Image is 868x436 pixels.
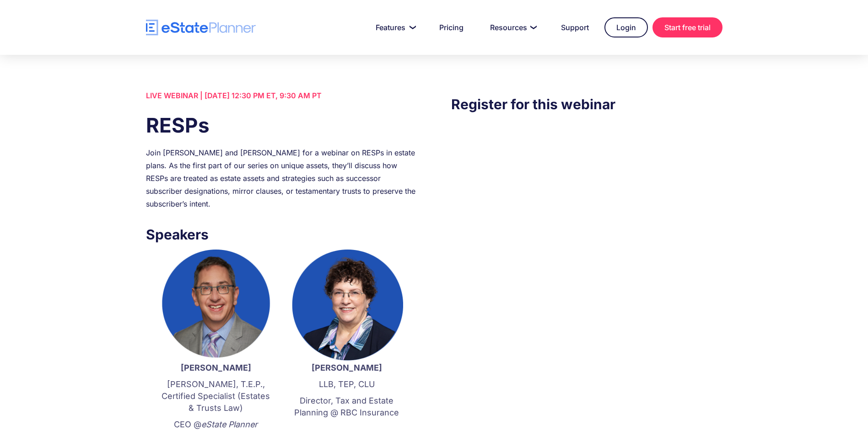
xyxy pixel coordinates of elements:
[146,89,417,102] div: LIVE WEBINAR | [DATE] 12:30 PM ET, 9:30 AM PT
[291,395,403,419] p: Director, Tax and Estate Planning @ RBC Insurance
[160,378,272,414] p: [PERSON_NAME], T.E.P., Certified Specialist (Estates & Trusts Law)
[291,378,403,390] p: LLB, TEP, CLU
[146,146,417,210] div: Join [PERSON_NAME] and [PERSON_NAME] for a webinar on RESPs in estate plans. As the first part of...
[146,224,417,245] h3: Speakers
[146,111,417,139] h1: RESPs
[451,94,722,115] h3: Register for this webinar
[201,420,258,429] em: eState Planner
[146,20,256,36] a: home
[479,18,545,37] a: Resources
[550,18,600,37] a: Support
[428,18,474,37] a: Pricing
[652,17,722,37] a: Start free trial
[365,18,424,37] a: Features
[451,133,722,297] iframe: Form 0
[160,419,272,431] p: CEO @
[312,363,382,372] strong: [PERSON_NAME]
[291,423,403,435] p: ‍
[181,363,251,372] strong: [PERSON_NAME]
[604,17,648,37] a: Login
